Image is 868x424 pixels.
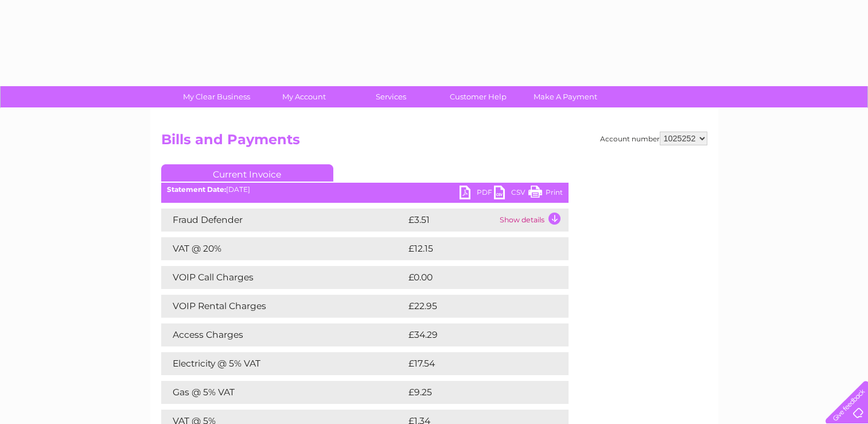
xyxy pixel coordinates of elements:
[161,295,406,318] td: VOIP Rental Charges
[406,295,545,318] td: £22.95
[497,209,569,232] td: Show details
[161,186,569,194] div: [DATE]
[518,86,613,107] a: Make A Payment
[406,266,542,289] td: £0.00
[161,323,406,346] td: Access Charges
[406,237,543,260] td: £12.15
[406,381,542,404] td: £9.25
[256,86,351,107] a: My Account
[161,237,406,260] td: VAT @ 20%
[161,352,406,375] td: Electricity @ 5% VAT
[406,323,546,346] td: £34.29
[169,86,264,107] a: My Clear Business
[161,209,406,232] td: Fraud Defender
[161,266,406,289] td: VOIP Call Charges
[494,186,528,202] a: CSV
[167,185,226,194] b: Statement Date:
[344,86,438,107] a: Services
[161,164,333,182] a: Current Invoice
[431,86,526,107] a: Customer Help
[600,132,707,145] div: Account number
[460,186,494,202] a: PDF
[406,209,497,232] td: £3.51
[406,352,544,375] td: £17.54
[161,381,406,404] td: Gas @ 5% VAT
[528,186,563,202] a: Print
[161,132,707,153] h2: Bills and Payments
